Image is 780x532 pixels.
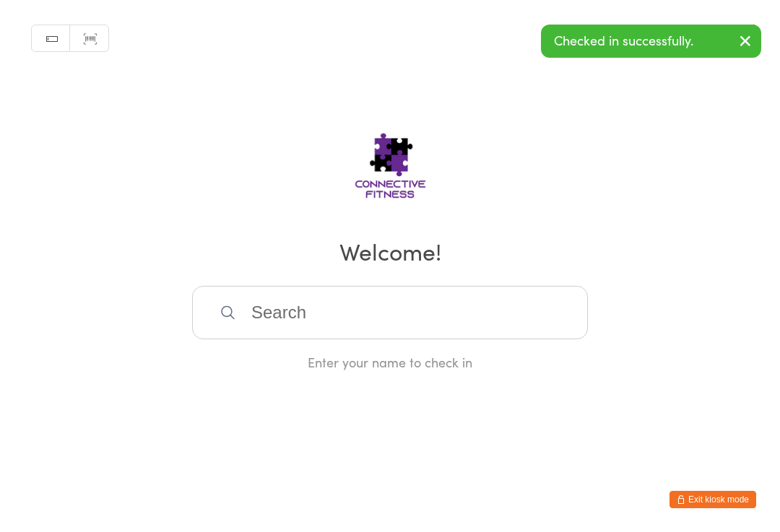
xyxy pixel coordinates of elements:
h2: Welcome! [14,235,766,267]
div: Enter your name to check in [192,353,588,371]
button: Exit kiosk mode [669,491,756,508]
img: Connective Fitness [309,106,472,214]
div: Checked in successfully. [541,25,761,58]
input: Search [192,286,588,339]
